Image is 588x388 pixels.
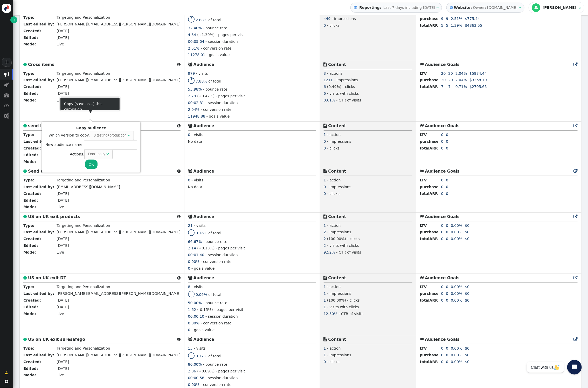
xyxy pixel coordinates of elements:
span: 0.00% [451,230,462,234]
span: [PERSON_NAME][EMAIL_ADDRESS][PERSON_NAME][DOMAIN_NAME] [57,230,180,234]
span: Live [57,250,64,254]
span:  [23,215,27,219]
span:  [128,133,130,137]
span: - session duration [205,39,238,44]
span: 2 [324,237,326,241]
b: LTV [420,223,427,228]
span: 0 [324,146,326,150]
span: - pages per visit [216,94,245,98]
span: - bounce rate [203,26,227,30]
b: Reporting: [358,5,382,10]
span: - pages per visit [216,246,245,250]
span:  [324,124,327,128]
span:  [4,93,9,98]
span: - bounce rate [203,240,227,244]
span: 0 [446,192,448,196]
span:  [420,215,424,219]
a:  [574,62,578,67]
span: - impressions [327,185,351,189]
span: 7.88% [196,79,207,83]
b: US on UK exit products [28,214,80,219]
span: - bounce rate [203,87,227,91]
span:  [177,276,181,280]
span: $4863.55 [465,23,482,28]
span: (+0.47%) [197,94,215,98]
div: A [532,3,540,12]
span:  [324,169,327,173]
b: Last edited by: [23,78,54,82]
span:  [177,124,181,128]
span: - clicks [327,146,340,150]
span: - session duration [205,253,238,257]
span: - action [327,178,341,182]
span: - goals value [191,266,215,270]
span: $0 [465,223,470,228]
span:  [4,113,9,119]
b: Type: [23,285,34,289]
b: Audience [193,124,214,128]
span: of total [208,293,221,297]
b: purchase [420,291,439,296]
span: 5 [441,23,444,28]
span: 2.04% [455,71,467,76]
span: Targeting and Personalization [57,285,110,289]
span: 0 [446,237,448,241]
span: 1 [324,133,326,137]
span: [DATE] [57,91,69,96]
span: - clicks [343,85,355,89]
span:  [188,63,192,66]
span: 2.04% [188,107,199,112]
span: - conversion rate [201,46,232,50]
span: - goals value [206,114,230,118]
span:  [574,276,578,280]
span:  [574,215,578,219]
div: Actions: [45,150,137,159]
span: Targeting and Personalization [57,223,110,228]
span: 0.00% [451,291,462,296]
b: Audience [193,214,214,219]
div: 3 testing+production [94,133,126,138]
b: Audience [193,62,214,67]
span: (100.00%) [327,237,346,241]
span: 0.00% [451,223,462,228]
span: 1.39% [451,23,462,28]
b: Website: [453,5,473,10]
b: Copy audience [76,126,106,130]
span: - action [327,285,341,289]
span:  [579,6,581,10]
span: Live [57,98,64,102]
b: Type: [23,223,34,228]
span: [PERSON_NAME][EMAIL_ADDRESS][PERSON_NAME][DOMAIN_NAME] [57,291,180,296]
span:  [177,215,181,219]
span: - conversion rate [201,260,232,264]
button: OK [85,160,98,169]
span: 1 [324,298,326,302]
span: $0 [465,230,470,234]
span: $775.44 [465,17,480,21]
b: Type: [23,133,34,137]
span: No data [188,185,202,189]
span: [DATE] [57,85,69,89]
span: No data [188,139,202,144]
span: 21 [188,223,193,228]
b: Last edited by: [23,139,54,144]
span: 3 [324,71,326,76]
span: - clicks [347,237,360,241]
b: Content [328,124,346,128]
span: - goals value [206,53,230,57]
span: 2.04% [455,78,467,82]
span: - clicks [327,192,340,196]
span: - visits [191,133,203,137]
span:  [23,169,27,173]
span: $0 [465,291,470,296]
span:  [188,276,192,280]
span: - action [327,223,341,228]
b: Created: [23,192,41,196]
span: 11948.88 [188,114,205,118]
span: 0 [188,266,190,270]
b: Audience Goals [425,124,460,128]
span: 6 [324,85,326,89]
span: 8 [188,285,190,289]
b: Mode: [23,42,36,46]
span: 20 [441,78,446,82]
